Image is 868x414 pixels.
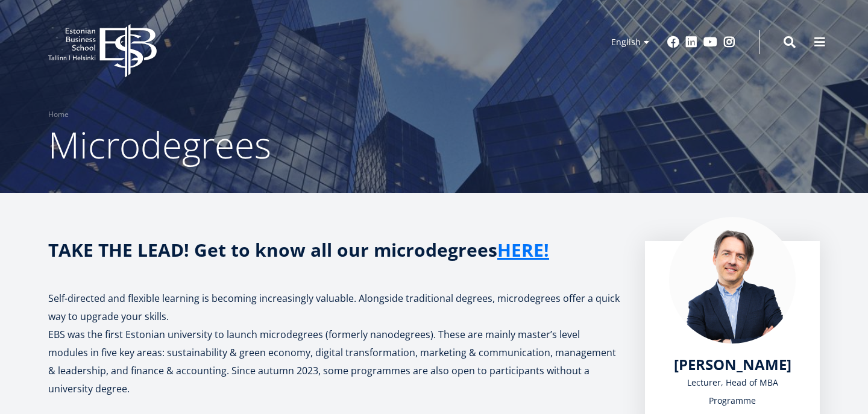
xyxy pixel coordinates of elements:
a: Facebook [667,36,679,48]
p: EBS was the first Estonian university to launch microdegrees (formerly nanodegrees). These are ma... [48,325,621,398]
a: Home [48,108,69,121]
a: Youtube [703,36,717,48]
div: Lecturer, Head of MBA Programme [669,374,796,410]
p: Self-directed and flexible learning is becoming increasingly valuable. Alongside traditional degr... [48,289,621,325]
a: HERE! [497,241,549,259]
a: Linkedin [685,36,697,48]
span: Microdegrees [48,120,271,169]
a: Instagram [723,36,735,48]
strong: TAKE THE LEAD! Get to know all our microdegrees [48,237,549,262]
span: [PERSON_NAME] [674,354,791,374]
img: Marko Rillo [669,217,796,343]
a: [PERSON_NAME] [674,356,791,374]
